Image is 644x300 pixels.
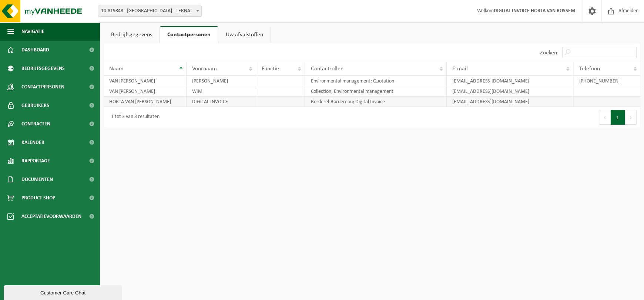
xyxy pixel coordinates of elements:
td: Environmental management; Quotation [305,76,447,86]
button: 1 [611,110,625,125]
span: Contactrollen [311,66,343,72]
span: Documenten [21,170,53,189]
strong: DIGITAL INVOICE HORTA VAN ROSSEM [494,8,575,14]
button: Next [625,110,637,125]
td: [PERSON_NAME] [187,76,256,86]
span: Gebruikers [21,96,49,115]
span: Bedrijfsgegevens [21,59,65,78]
td: [EMAIL_ADDRESS][DOMAIN_NAME] [447,97,573,107]
span: 10-819848 - HORTA VAN ROSSEM - TERNAT [98,6,202,17]
td: [EMAIL_ADDRESS][DOMAIN_NAME] [447,86,573,97]
td: VAN [PERSON_NAME] [104,86,187,97]
span: Product Shop [21,189,55,207]
td: Borderel-Bordereau; Digital Invoice [305,97,447,107]
td: [PHONE_NUMBER] [573,76,640,86]
button: Previous [599,110,611,125]
td: HORTA VAN [PERSON_NAME] [104,97,187,107]
a: Bedrijfsgegevens [104,26,160,43]
span: Dashboard [21,41,49,59]
td: DIGITAL INVOICE [187,97,256,107]
span: Telefoon [579,66,600,72]
span: E-mail [452,66,468,72]
iframe: chat widget [4,284,124,300]
span: Contactpersonen [21,78,64,96]
span: Voornaam [192,66,217,72]
span: 10-819848 - HORTA VAN ROSSEM - TERNAT [98,6,201,16]
div: 1 tot 3 van 3 resultaten [107,111,160,124]
span: Contracten [21,115,50,133]
span: Functie [262,66,279,72]
td: Collection; Environmental management [305,86,447,97]
td: [EMAIL_ADDRESS][DOMAIN_NAME] [447,76,573,86]
label: Zoeken: [540,50,559,56]
td: WIM [187,86,256,97]
span: Naam [109,66,124,72]
td: VAN [PERSON_NAME] [104,76,187,86]
span: Navigatie [21,22,44,41]
span: Kalender [21,133,44,152]
a: Uw afvalstoffen [218,26,271,43]
span: Rapportage [21,152,50,170]
a: Contactpersonen [160,26,218,43]
span: Acceptatievoorwaarden [21,207,81,226]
